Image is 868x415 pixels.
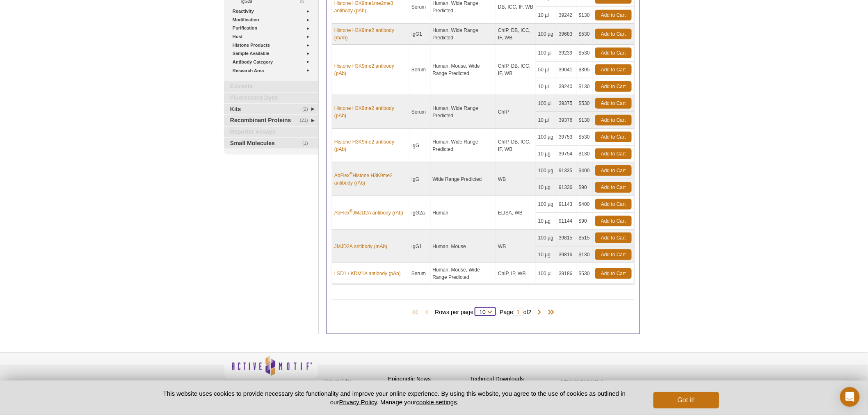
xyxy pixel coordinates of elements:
td: 10 µl [536,7,557,24]
button: Got it! [653,392,719,408]
a: Add to Cart [595,29,632,39]
a: AbFlex®JMJD2A antibody (rAb) [334,209,403,217]
td: 10 µg [536,146,557,162]
td: 91143 [557,196,577,213]
span: Page of [496,308,535,316]
td: 39240 [557,78,577,95]
a: Modification [233,16,313,24]
a: Add to Cart [595,216,632,226]
a: Histone H3K9me2 antibody (mAb) [334,27,407,41]
a: Histone H3K9me2 antibody (pAb) [334,62,407,77]
a: LSD1 / KDM1A antibody (pAb) [334,270,401,277]
td: $130 [577,146,593,162]
td: ChIP [496,95,536,129]
p: This website uses cookies to provide necessary site functionality and improve your online experie... [149,389,640,406]
td: $305 [577,62,593,78]
td: Wide Range Predicted [431,162,496,196]
h4: Technical Downloads [470,376,548,383]
td: 100 µl [536,263,557,284]
td: $130 [577,7,593,24]
a: Add to Cart [595,233,632,243]
a: Add to Cart [595,249,632,260]
td: IgG1 [409,230,431,263]
a: Purification [233,24,313,32]
div: Open Intercom Messenger [840,387,860,407]
td: ELISA, WB [496,196,536,230]
h2: Products (11) [332,300,635,300]
td: 39815 [557,230,577,246]
td: Human, Mouse, Wide Range Predicted [431,263,496,284]
td: $530 [577,24,593,45]
td: 10 µl [536,112,557,129]
a: Add to Cart [595,10,632,21]
td: 39376 [557,112,577,129]
td: $90 [577,213,593,230]
td: $400 [577,196,593,213]
td: 91336 [557,179,577,196]
td: Human, Wide Range Predicted [431,95,496,129]
td: Human [431,196,496,230]
span: Last Page [544,308,556,317]
a: Histone H3K9me2 antibody (pAb) [334,105,407,119]
td: 39041 [557,62,577,78]
td: Human, Mouse [431,230,496,263]
sup: ® [349,209,352,213]
td: $515 [577,230,593,246]
img: Active Motif, [224,353,318,386]
td: 100 µl [536,45,557,62]
td: ChIP, DB, ICC, IF, WB [496,129,536,162]
span: Rows per page: [435,308,496,316]
td: ChIP, IP, WB [496,263,536,284]
td: 39683 [557,24,577,45]
a: Add to Cart [595,165,632,176]
a: JMJD2A antibody (mAb) [334,243,387,250]
a: ABOUT SSL CERTIFICATES [561,379,603,382]
a: Reporter Assays [224,127,318,137]
a: Add to Cart [595,115,632,125]
a: Host [233,32,313,41]
a: Add to Cart [595,182,632,193]
span: (2) [302,104,313,115]
td: Human, Mouse, Wide Range Predicted [431,45,496,95]
td: 100 µg [536,162,557,179]
td: 100 µg [536,230,557,246]
a: Sample Available [233,49,313,58]
td: ChIP, DB, ICC, IF, WB [496,24,536,45]
td: $130 [577,78,593,95]
td: 39375 [557,95,577,112]
td: $130 [577,112,593,129]
a: Histone Products [233,41,313,50]
span: (21) [300,115,313,126]
td: IgG [409,162,431,196]
td: Human, Wide Range Predicted [431,129,496,162]
td: 50 µl [536,62,557,78]
td: $400 [577,162,593,179]
td: $530 [577,45,593,62]
a: Add to Cart [595,98,632,109]
a: Extracts [224,81,318,92]
td: 39186 [557,263,577,284]
a: Privacy Policy [339,399,377,406]
td: 10 µl [536,78,557,95]
td: IgG2a [409,196,431,230]
button: cookie settings [416,399,457,406]
span: Previous Page [423,308,431,317]
td: Serum [409,95,431,129]
span: (1) [302,138,313,149]
td: Serum [409,45,431,95]
td: 100 µg [536,196,557,213]
td: 39816 [557,246,577,263]
td: $530 [577,129,593,146]
a: (21)Recombinant Proteins [224,115,318,126]
a: (2)Kits [224,104,318,115]
span: Next Page [536,308,544,317]
a: Research Area [233,66,313,75]
td: 100 µl [536,95,557,112]
td: Serum [409,263,431,284]
a: Reactivity [233,7,313,16]
sup: ® [349,171,352,176]
a: Add to Cart [595,48,632,58]
a: Add to Cart [595,64,632,75]
td: IgG1 [409,24,431,45]
a: Antibody Category [233,58,313,66]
